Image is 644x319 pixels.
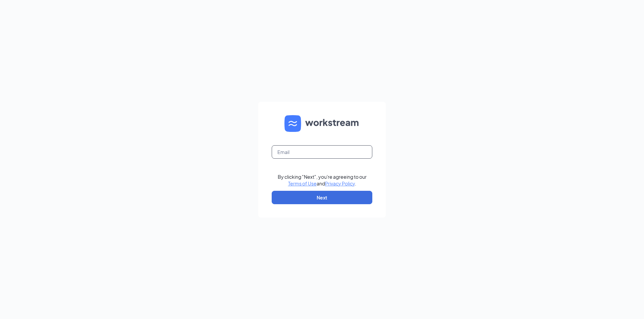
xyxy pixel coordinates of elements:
[325,180,355,186] a: Privacy Policy
[278,173,367,187] div: By clicking "Next", you're agreeing to our and .
[288,180,317,186] a: Terms of Use
[284,115,360,132] img: WS logo and Workstream text
[272,145,372,159] input: Email
[272,191,372,204] button: Next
